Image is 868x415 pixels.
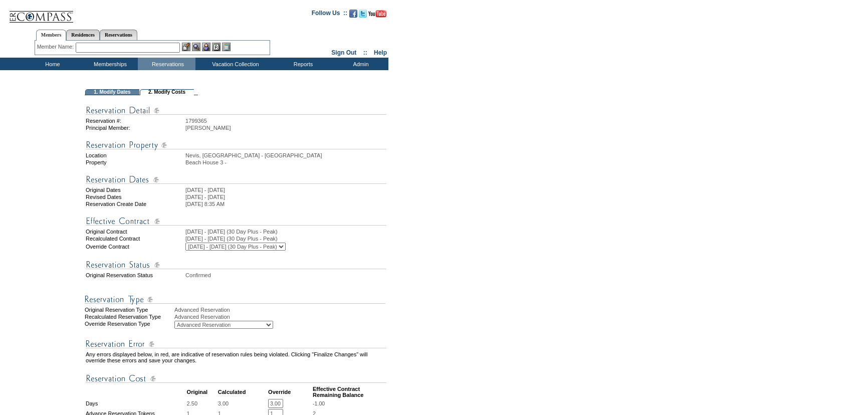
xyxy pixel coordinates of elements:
img: Subscribe to our YouTube Channel [368,10,386,18]
td: Admin [331,58,388,70]
div: Member Name: [37,43,76,51]
td: Reservation Create Date [86,201,184,207]
img: Effective Contract [86,215,386,228]
td: 1. Modify Dates [85,89,139,95]
img: b_edit.gif [182,43,190,51]
td: [DATE] - [DATE] (30 Day Plus - Peak) [185,236,386,242]
span: -1.00 [313,400,325,406]
a: Follow us on Twitter [359,13,367,19]
td: Principal Member: [86,125,184,131]
td: 1799365 [185,118,386,124]
div: Override Reservation Type [85,321,173,329]
td: Follow Us :: [312,9,347,21]
td: Original [187,386,217,398]
img: Become our fan on Facebook [349,10,357,18]
td: [DATE] - [DATE] [185,194,386,200]
td: Recalculated Contract [86,236,184,242]
td: Original Contract [86,229,184,235]
td: Revised Dates [86,194,184,200]
td: [DATE] 8:35 AM [185,201,386,207]
td: Memberships [80,58,138,70]
a: Become our fan on Facebook [349,13,357,19]
td: Override [268,386,312,398]
img: Reservations [212,43,221,51]
a: Members [36,30,67,41]
td: [DATE] - [DATE] [185,187,386,193]
td: Nevis, [GEOGRAPHIC_DATA] - [GEOGRAPHIC_DATA] [185,152,386,158]
a: Reservations [100,30,137,40]
a: Residences [66,30,100,40]
td: [DATE] - [DATE] (30 Day Plus - Peak) [185,229,386,235]
td: Original Reservation Status [86,272,184,278]
img: Compass Home [9,3,74,23]
td: Property [86,159,184,165]
a: Sign Out [331,49,356,56]
img: Reservation Detail [86,104,386,117]
td: [PERSON_NAME] [185,125,386,131]
td: Days [86,399,186,408]
img: Reservation Cost [86,372,386,385]
td: 3.00 [218,399,267,408]
td: Location [86,152,184,158]
img: Reservation Status [86,259,386,271]
img: b_calculator.gif [222,43,231,51]
td: Original Dates [86,187,184,193]
a: Help [374,49,387,56]
td: 2.50 [187,399,217,408]
img: Follow us on Twitter [359,10,367,18]
td: Home [23,58,80,70]
img: Reservation Errors [86,338,386,350]
td: Beach House 3 - [185,159,386,165]
td: Vacation Collection [195,58,273,70]
div: Advanced Reservation [174,314,387,320]
img: Reservation Type [85,293,385,306]
img: Reservation Dates [86,173,386,186]
div: Recalculated Reservation Type [85,314,173,320]
td: Reservations [138,58,195,70]
a: Subscribe to our YouTube Channel [368,13,386,19]
div: Original Reservation Type [85,307,173,313]
td: Any errors displayed below, in red, are indicative of reservation rules being violated. Clicking ... [86,351,386,363]
td: Confirmed [185,272,386,278]
td: Reservation #: [86,118,184,124]
span: :: [363,49,367,56]
img: View [192,43,200,51]
td: Reports [273,58,331,70]
td: Override Contract [86,243,184,251]
img: Impersonate [202,43,210,51]
td: 2. Modify Costs [140,89,194,95]
td: Calculated [218,386,267,398]
img: Reservation Property [86,139,386,151]
div: Advanced Reservation [174,307,387,313]
td: Effective Contract Remaining Balance [313,386,386,398]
